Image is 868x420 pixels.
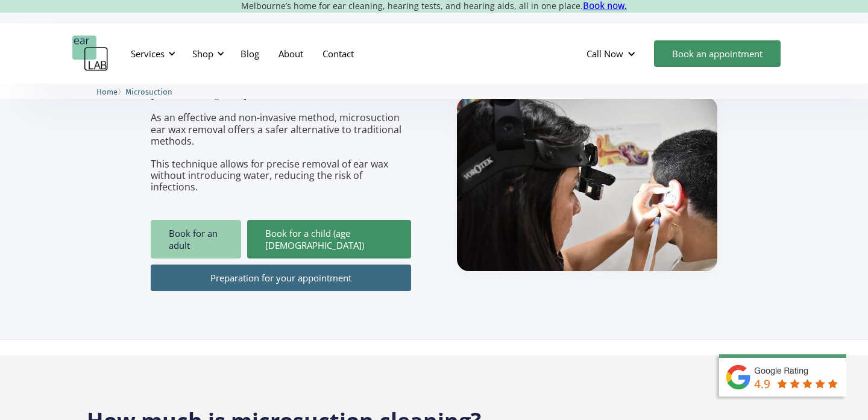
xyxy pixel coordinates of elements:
[185,36,228,72] div: Shop
[151,265,411,291] a: Preparation for your appointment
[192,48,213,60] div: Shop
[125,87,172,96] span: Microsuction
[151,220,241,259] a: Book for an adult
[96,86,125,98] li: 〉
[457,97,717,271] img: boy getting ear checked.
[313,36,363,71] a: Contact
[131,48,165,60] div: Services
[231,36,269,71] a: Blog
[247,220,411,259] a: Book for a child (age [DEMOGRAPHIC_DATA])
[96,87,118,96] span: Home
[654,40,781,67] a: Book an appointment
[124,36,179,72] div: Services
[96,86,118,97] a: Home
[72,36,108,72] a: home
[125,86,172,97] a: Microsuction
[151,78,411,193] p: The most advanced method of ear cleaning in [GEOGRAPHIC_DATA]. As an effective and non-invasive m...
[577,36,648,72] div: Call Now
[587,48,623,60] div: Call Now
[269,36,313,71] a: About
